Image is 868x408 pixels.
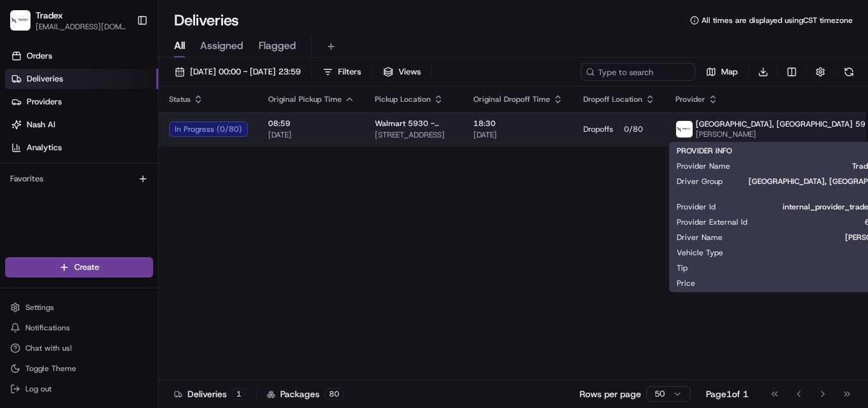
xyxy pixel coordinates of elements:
[25,384,51,394] span: Log out
[27,119,55,130] span: Nash AI
[5,115,158,135] a: Nash AI
[120,185,204,197] span: API Documentation
[676,121,693,137] img: 1679586894394
[33,82,210,95] input: Clear
[5,299,153,316] button: Settings
[25,302,54,313] span: Settings
[43,122,208,134] div: Start new chat
[174,388,246,400] div: Deliveries
[25,323,70,333] span: Notifications
[90,215,154,225] a: Powered byPylon
[5,380,153,398] button: Log out
[375,130,453,140] span: [STREET_ADDRESS]
[27,96,62,108] span: Providers
[677,278,695,288] span: Price
[13,13,38,38] img: Nash
[675,94,705,104] span: Provider
[25,343,72,353] span: Chat with us!
[36,9,63,22] button: Tradex
[581,63,695,81] input: Type to search
[27,73,63,85] span: Deliveries
[27,142,62,153] span: Analytics
[174,10,239,31] h1: Deliveries
[5,69,158,89] a: Deliveries
[5,169,153,189] div: Favorites
[706,388,749,400] div: Page 1 of 1
[473,130,563,140] span: [DATE]
[268,94,342,104] span: Original Pickup Time
[10,10,31,31] img: Tradex
[677,146,732,156] span: PROVIDER INFO
[398,66,421,78] span: Views
[5,319,153,337] button: Notifications
[375,94,431,104] span: Pickup Location
[25,363,76,374] span: Toggle Theme
[13,122,36,144] img: 1736555255976-a54dd68f-1ca7-489b-9aae-adbdc363a1c4
[259,38,296,53] span: Flagged
[677,263,688,273] span: Tip
[5,5,132,36] button: TradexTradex[EMAIL_ADDRESS][DOMAIN_NAME]
[325,388,344,400] div: 80
[377,63,426,81] button: Views
[721,66,738,78] span: Map
[317,63,367,81] button: Filters
[677,176,722,186] span: Driver Group
[232,388,246,400] div: 1
[107,186,118,196] div: 💻
[677,232,722,243] span: Driver Name
[618,123,649,135] div: 0 / 80
[216,125,231,141] button: Start new chat
[13,186,23,196] div: 📗
[702,15,853,25] span: All times are displayed using CST timezone
[5,137,158,158] a: Analytics
[174,38,185,53] span: All
[27,50,52,62] span: Orders
[700,63,743,81] button: Map
[169,63,306,81] button: [DATE] 00:00 - [DATE] 23:59
[677,161,730,171] span: Provider Name
[74,262,99,273] span: Create
[102,179,209,202] a: 💻API Documentation
[8,179,102,202] a: 📗Knowledge Base
[267,388,344,400] div: Packages
[25,185,97,197] span: Knowledge Base
[268,130,355,140] span: [DATE]
[583,94,642,104] span: Dropoff Location
[200,38,243,53] span: Assigned
[5,257,153,278] button: Create
[190,66,301,78] span: [DATE] 00:00 - [DATE] 23:59
[5,339,153,357] button: Chat with us!
[36,22,126,32] button: [EMAIL_ADDRESS][DOMAIN_NAME]
[375,118,453,129] span: Walmart 5930 - [GEOGRAPHIC_DATA], [GEOGRAPHIC_DATA]
[677,248,723,258] span: Vehicle Type
[473,118,563,129] span: 18:30
[840,63,858,81] button: Refresh
[583,124,613,134] span: Dropoffs
[43,134,161,144] div: We're available if you need us!
[5,46,158,66] a: Orders
[677,217,747,227] span: Provider External Id
[126,216,154,225] span: Pylon
[169,94,191,104] span: Status
[13,51,231,71] p: Welcome 👋
[677,202,715,212] span: Provider Id
[580,388,641,400] p: Rows per page
[338,66,361,78] span: Filters
[5,92,158,112] a: Providers
[5,360,153,377] button: Toggle Theme
[268,118,355,129] span: 08:59
[473,94,550,104] span: Original Dropoff Time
